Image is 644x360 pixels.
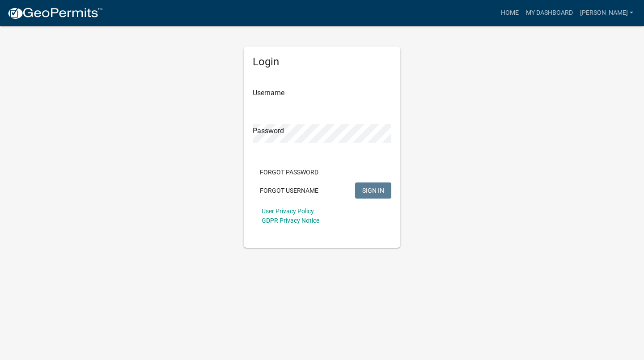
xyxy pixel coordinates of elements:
h5: Login [253,55,391,68]
a: My Dashboard [522,4,576,21]
a: [PERSON_NAME] [576,4,637,21]
a: Home [497,4,522,21]
button: Forgot Username [253,182,326,199]
button: Forgot Password [253,164,326,180]
button: SIGN IN [355,182,391,199]
a: GDPR Privacy Notice [262,217,319,224]
a: User Privacy Policy [262,208,314,215]
span: SIGN IN [362,186,384,194]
